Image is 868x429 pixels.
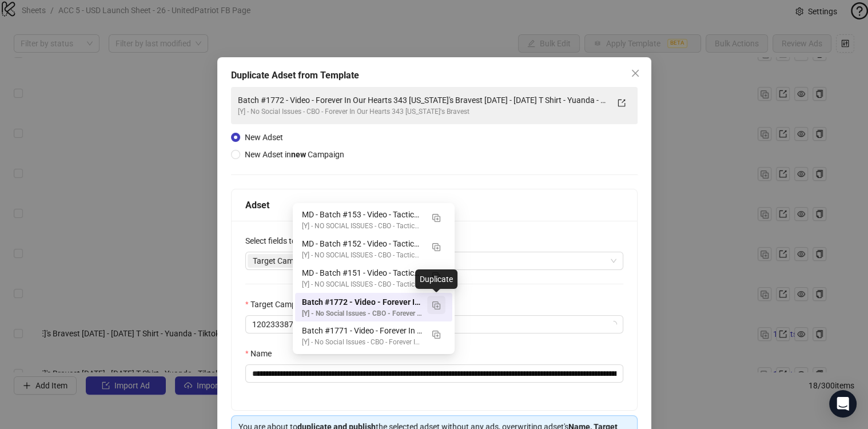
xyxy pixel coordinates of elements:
[295,205,452,235] div: MD - Batch #153 - Video - Tactical Protector Vest - Yuanda - Ravo Rakoto - September 2
[432,331,440,339] img: Duplicate
[427,237,445,256] button: Duplicate
[427,267,445,285] button: Duplicate
[231,69,638,82] div: Duplicate Adset from Template
[302,337,423,348] div: [Y] - No Social Issues - CBO - Forever In Our Hearts 343 [US_STATE]'s Bravest
[427,296,445,314] button: Duplicate
[295,235,452,264] div: MD - Batch #152 - Video - Tactical Protector Vest - Yuanda - Ravo Rakoto - September 2
[626,64,644,82] button: Close
[295,264,452,293] div: MD - Batch #151 - Video - Tactical Protector Vest - Yuanda - Ravo Rakoto - September 2
[427,208,445,227] button: Duplicate
[415,269,457,289] div: Duplicate
[291,150,306,159] strong: new
[618,99,626,107] span: export
[238,106,608,117] div: [Y] - No Social Issues - CBO - Forever In Our Hearts 343 [US_STATE]'s Bravest
[302,267,423,279] div: MD - Batch #151 - Video - Tactical Protector Vest - Yuanda - [PERSON_NAME] - [DATE]
[302,296,423,308] div: Batch #1772 - Video - Forever In Our Hearts 343 [US_STATE]'s Bravest [DATE] - [DATE] T Shirt - Yu...
[432,301,440,309] img: Duplicate
[295,321,452,351] div: Batch #1771 - Video - Forever In Our Hearts 343 New York's Bravest 2001 - 2025 T Shirt - Yuanda -...
[302,208,423,221] div: MD - Batch #153 - Video - Tactical Protector Vest - Yuanda - [PERSON_NAME] - [DATE]
[302,221,423,232] div: [Y] - NO SOCIAL ISSUES - CBO - Tactical Protector Vest - $50
[245,235,339,247] label: Select fields to overwrite
[302,237,423,250] div: MD - Batch #152 - Video - Tactical Protector Vest - Yuanda - [PERSON_NAME] - [DATE]
[302,250,423,261] div: [Y] - NO SOCIAL ISSUES - CBO - Tactical Protector Vest - $50
[245,133,283,142] span: New Adset
[295,293,452,322] div: Batch #1772 - Video - Forever In Our Hearts 343 New York's Bravest 2001 - 2025 T Shirt - Yuanda -...
[432,243,440,251] img: Duplicate
[302,308,423,319] div: [Y] - No Social Issues - CBO - Forever In Our Hearts 343 [US_STATE]'s Bravest
[245,198,623,212] div: Adset
[427,324,445,343] button: Duplicate
[245,150,344,159] span: New Adset in Campaign
[302,324,423,337] div: Batch #1771 - Video - Forever In Our Hearts 343 [US_STATE]'s Bravest [DATE] - [DATE] T Shirt - Yu...
[238,94,608,106] div: Batch #1772 - Video - Forever In Our Hearts 343 [US_STATE]'s Bravest [DATE] - [DATE] T Shirt - Yu...
[829,390,857,418] div: Open Intercom Messenger
[295,351,452,380] div: Batch #1770 - Video - Forever In Our Hearts 343 New York's Bravest 2001 - 2025 T Shirt - Yuanda -...
[253,255,314,267] span: Target Campaign
[248,254,325,268] span: Target Campaign
[631,69,640,78] span: close
[432,214,440,222] img: Duplicate
[302,279,423,290] div: [Y] - NO SOCIAL ISSUES - CBO - Tactical Protector Vest - $50
[245,298,319,311] label: Target Campaign
[245,347,279,360] label: Name
[245,364,623,383] input: Name
[252,316,616,333] span: 120233387042440454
